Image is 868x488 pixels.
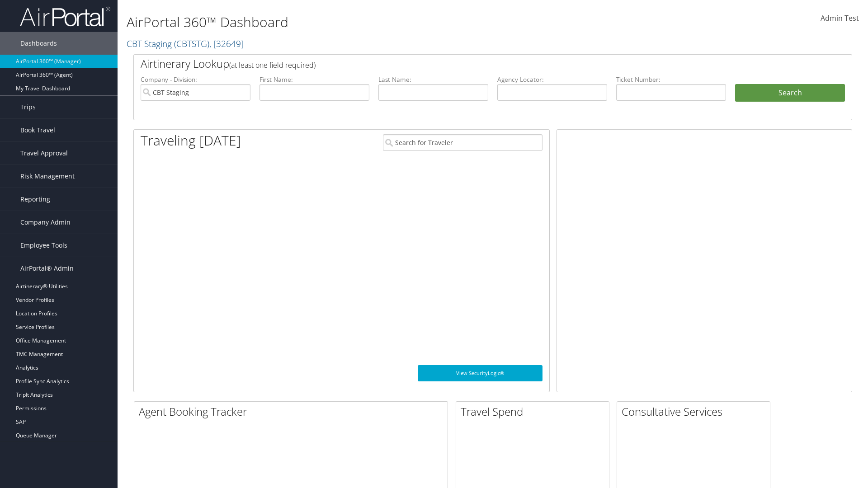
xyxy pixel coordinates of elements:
label: Agency Locator: [497,75,607,84]
label: Company - Division: [141,75,250,84]
label: Last Name: [378,75,488,84]
h2: Agent Booking Tracker [139,404,448,419]
h2: Consultative Services [622,404,770,419]
h1: AirPortal 360™ Dashboard [127,13,615,32]
a: View SecurityLogic® [418,365,542,381]
label: Ticket Number: [616,75,726,84]
span: ( CBTSTG ) [174,38,209,50]
span: Travel Approval [20,142,68,164]
span: Admin Test [821,13,859,23]
span: Reporting [20,188,50,211]
span: (at least one field required) [229,60,316,70]
span: , [ 32649 ] [209,38,244,50]
a: Admin Test [821,5,859,33]
label: First Name: [259,75,369,84]
img: airportal-logo.png [20,6,110,27]
h2: Travel Spend [461,404,609,419]
h2: Airtinerary Lookup [141,56,785,71]
span: AirPortal® Admin [20,257,74,280]
span: Employee Tools [20,234,67,257]
input: Search for Traveler [383,134,542,151]
h1: Traveling [DATE] [141,131,241,150]
span: Dashboards [20,32,57,55]
span: Book Travel [20,119,55,141]
span: Risk Management [20,165,75,188]
span: Trips [20,96,36,118]
span: Company Admin [20,211,71,234]
button: Search [735,84,845,102]
a: CBT Staging [127,38,244,50]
